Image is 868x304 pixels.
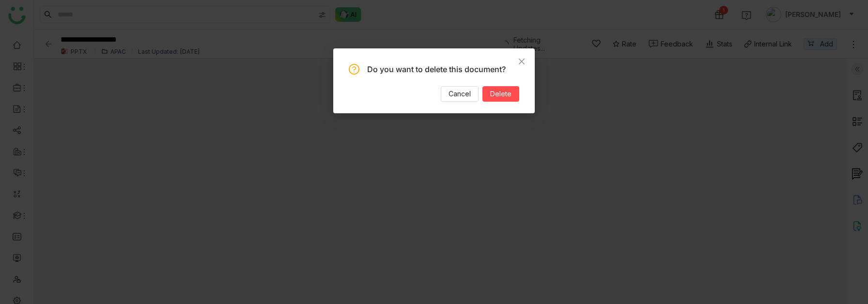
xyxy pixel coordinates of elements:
span: Cancel [449,89,471,99]
span: Delete [490,89,511,99]
button: Cancel [441,86,479,102]
button: Delete [482,86,519,102]
button: Close [509,48,535,75]
span: Do you want to delete this document? [367,64,506,74]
